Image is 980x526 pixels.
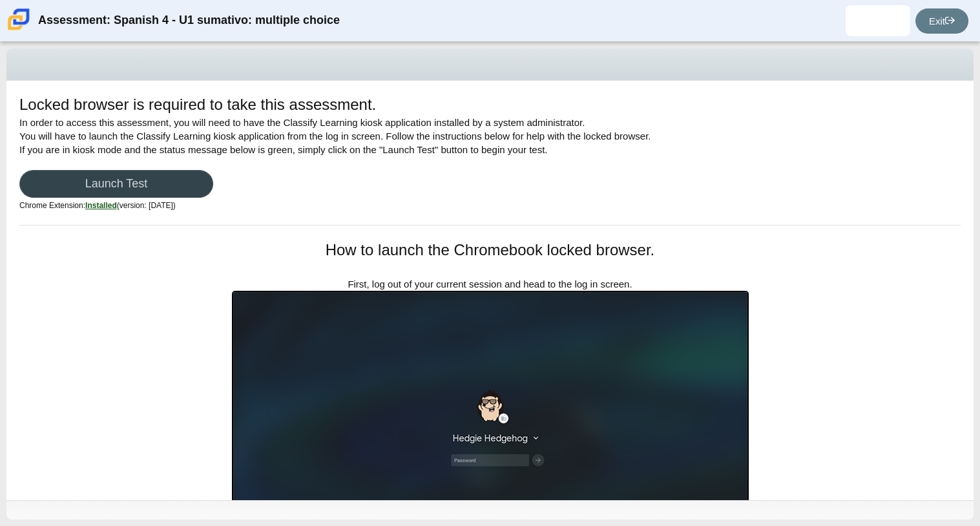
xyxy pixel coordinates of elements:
[19,201,176,210] small: Chrome Extension:
[868,10,888,31] img: osmar.romeronavarr.S9KShT
[85,201,176,210] span: (version: [DATE])
[915,8,968,34] a: Exit
[19,170,213,198] a: Launch Test
[232,239,749,261] h1: How to launch the Chromebook locked browser.
[19,94,961,225] div: In order to access this assessment, you will need to have the Classify Learning kiosk application...
[5,24,32,35] a: Carmen School of Science & Technology
[38,5,340,36] div: Assessment: Spanish 4 - U1 sumativo: multiple choice
[85,201,117,210] u: Installed
[5,6,32,33] img: Carmen School of Science & Technology
[19,94,376,116] h1: Locked browser is required to take this assessment.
